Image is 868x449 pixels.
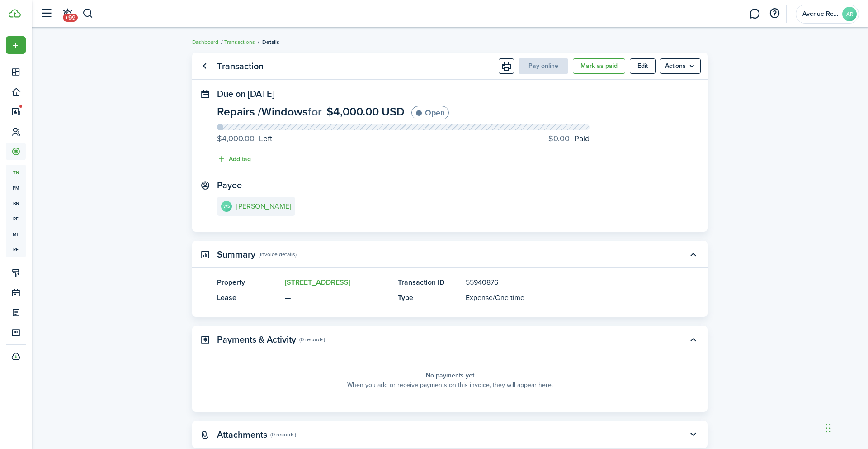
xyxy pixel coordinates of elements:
panel-main-title: Payments & Activity [217,334,296,345]
panel-main-title: Payee [217,180,242,191]
button: Open menu [660,58,701,74]
button: Add tag [217,154,251,164]
span: Avenue Real Estate [802,11,839,17]
button: Toggle accordion [685,427,701,442]
a: mt [6,226,26,242]
panel-main-title: Type [398,292,461,303]
button: Open sidebar [38,5,55,22]
button: Open resource center [767,6,782,21]
span: for [308,103,322,120]
a: Transactions [224,38,255,46]
a: Notifications [59,2,76,25]
progress-caption-label-value: $4,000.00 [217,133,255,145]
span: One time [495,292,524,303]
panel-main-description: / [466,292,656,303]
span: +99 [63,14,78,22]
a: bn [6,196,26,211]
panel-main-subtitle: (0 records) [299,335,325,344]
avatar-text: AR [842,7,857,21]
span: Repairs / Windows [217,103,308,120]
panel-main-title: Transaction ID [398,277,461,288]
a: Dashboard [192,38,218,46]
a: [STREET_ADDRESS] [285,277,350,287]
menu-btn: Actions [660,58,701,74]
e-details-info-title: [PERSON_NAME] [236,202,291,210]
iframe: Chat Widget [823,406,868,449]
panel-main-description: 55940876 [466,277,656,288]
progress-caption-label: Paid [548,133,590,145]
panel-main-body: Toggle accordion [192,362,708,412]
span: Expense [466,292,493,303]
a: re [6,211,26,226]
progress-caption-label-value: $0.00 [548,133,570,145]
button: Edit [630,58,656,74]
a: pm [6,180,26,196]
a: Messaging [746,2,763,25]
panel-main-title: Attachments [217,430,267,440]
panel-main-title: Summary [217,249,255,260]
panel-main-title: Property [217,277,280,288]
panel-main-placeholder-title: No payments yet [426,371,474,380]
div: Drag [826,415,831,442]
panel-main-description: — [285,292,389,303]
button: Search [82,6,94,21]
progress-caption-label: Left [217,133,272,145]
button: Mark as paid [573,58,625,74]
panel-main-subtitle: (Invoice details) [259,250,297,258]
button: Open menu [6,36,26,54]
a: Go back [197,58,212,74]
panel-main-body: Toggle accordion [192,277,708,317]
img: TenantCloud [9,9,21,18]
a: WS[PERSON_NAME] [217,197,295,216]
span: $4,000.00 USD [326,103,405,120]
button: Toggle accordion [685,332,701,347]
a: re [6,242,26,257]
button: Toggle accordion [685,247,701,262]
span: Details [262,38,279,46]
panel-main-title: Lease [217,292,280,303]
panel-main-placeholder-description: When you add or receive payments on this invoice, they will appear here. [347,380,553,390]
button: Print [499,58,514,74]
span: Due on [DATE] [217,87,274,100]
panel-main-title: Transaction [217,61,264,72]
avatar-text: WS [221,201,232,212]
panel-main-subtitle: (0 records) [270,430,296,439]
a: tn [6,165,26,180]
status: Open [411,106,449,119]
